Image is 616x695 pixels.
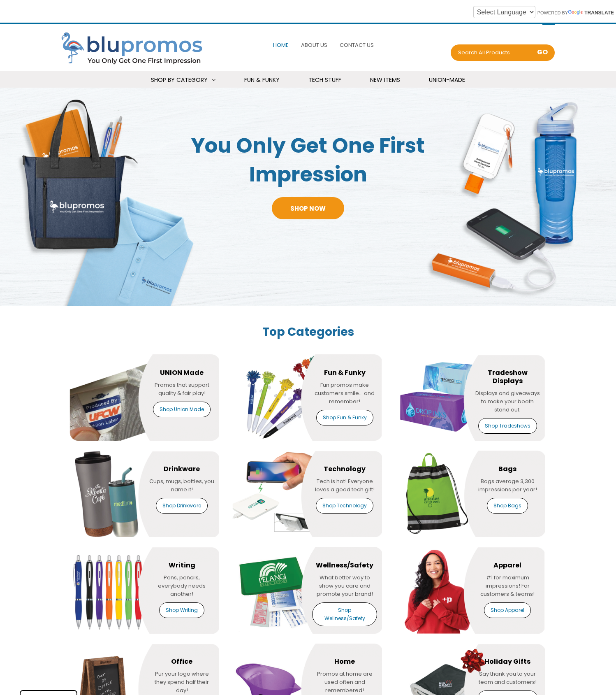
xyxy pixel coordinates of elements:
[316,410,373,425] a: Shop Fun & Funky
[229,451,382,537] img: tile5.png
[568,10,614,16] a: Translate
[475,477,540,494] span: Bags average 3,300 impressions per year!
[149,574,214,598] span: Pens, pencils, everybody needs another!
[312,381,377,406] span: Fun promos make customers smile... and remember!
[308,76,341,84] span: Tech Stuff
[149,670,214,695] span: Pur your logo where they spend half their day!
[568,10,584,16] img: Google Translate
[234,71,290,89] a: Fun & Funky
[141,71,226,89] a: Shop By Category
[66,354,219,441] img: tile2.png
[151,76,208,84] span: Shop By Category
[429,76,465,84] span: Union-Made
[66,547,219,633] img: tile7.png
[153,402,211,417] a: Shop Union Made
[475,369,540,385] h4: Tradeshow Displays
[229,547,382,633] img: tile8.png
[370,76,400,84] span: New Items
[340,41,374,49] span: Contact Us
[159,602,204,618] a: Shop Writing
[475,465,540,473] h4: Bags
[475,389,540,414] span: Displays and giveaways to make your booth stand out.
[149,561,214,569] h4: Writing
[272,197,344,219] a: Shop Now
[419,71,475,89] a: Union-Made
[312,369,377,377] h4: Fun & Funky
[312,658,377,666] h4: Home
[312,561,377,569] h4: Wellness/Safety
[149,369,214,377] h4: UNION Made
[229,354,382,441] img: tile3.png
[475,658,540,666] h4: Holiday Gifts
[392,451,545,537] img: tile6.png
[312,574,377,598] span: What better way to show you care and promote your brand!
[475,574,540,598] span: #1 for maximum impressions! For customers & teams!
[316,498,373,514] a: Shop Technology
[475,561,540,569] h4: Apparel
[273,41,289,49] span: Home
[61,32,209,66] img: Blupromos LLC's Logo
[61,323,555,341] h2: Top Categories
[360,71,410,89] a: New Items
[478,418,537,434] a: Shop Tradeshows
[298,71,352,89] a: Tech Stuff
[66,451,219,537] img: tile4.png
[149,465,214,473] h4: Drinkware
[312,602,377,626] a: Shop Wellness/Safety
[244,76,280,84] span: Fun & Funky
[156,498,208,514] a: Shop Drinkware
[312,465,377,473] h4: Technology
[149,658,214,666] h4: Office
[271,36,291,54] a: Home
[149,381,214,397] span: Promos that support quality & fair play!
[312,670,377,695] span: Promos at home are used often and remembered!
[312,477,377,494] span: Tech is hot! Everyone loves a good tech gift!
[473,6,535,18] select: Language Translate Widget
[338,36,376,54] a: Contact Us
[475,670,540,686] span: Say thank you to your team and customers!
[487,498,528,514] a: Shop Bags
[392,354,545,441] img: tile19.png
[154,131,462,189] span: You Only Get One First Impression
[392,547,545,633] img: tile9.png
[467,4,614,20] div: Powered by
[484,602,531,618] a: Shop Apparel
[299,36,329,54] a: About Us
[149,477,214,494] span: Cups, mugs, bottles, you name it!
[301,41,327,49] span: About Us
